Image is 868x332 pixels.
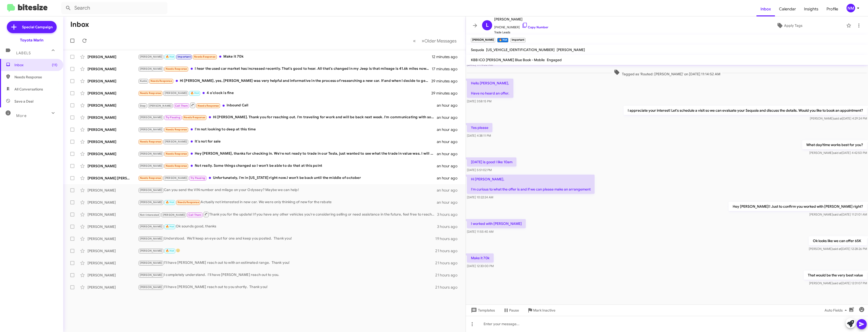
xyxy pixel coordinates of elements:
a: Inbox [756,2,775,16]
div: [PERSON_NAME] [88,200,138,205]
span: Needs Response [198,104,219,107]
p: What day/time works best for you? [802,140,867,149]
span: [PERSON_NAME] [DATE] 11:21:01 AM [809,212,867,216]
div: [PERSON_NAME] [88,248,138,253]
nav: Page navigation example [410,36,460,46]
div: 12 minutes ago [432,54,462,59]
p: Ok looks like we can offer 65K [809,236,867,245]
div: [PERSON_NAME] [88,188,138,193]
div: 39 minutes ago [431,79,462,84]
span: (11) [52,62,57,67]
div: 3 hours ago [437,224,462,229]
span: 🔥 Hot [166,249,174,252]
span: Needs Response [150,79,172,83]
a: Special Campaign [7,21,57,33]
div: Hey [PERSON_NAME], thanks for checking in. We're not ready to trade in our Tesla, just wanted to ... [138,151,437,157]
span: [PERSON_NAME] [140,201,162,204]
div: [PERSON_NAME] [88,236,138,241]
div: [PERSON_NAME] [88,79,138,84]
h1: Inbox [70,20,89,29]
button: Templates [466,306,499,315]
p: Yes please [467,123,492,132]
span: said at [833,116,842,120]
div: NM [847,4,855,12]
span: said at [833,212,842,216]
span: [PERSON_NAME] [140,249,162,252]
p: [DATE] is good I like 10am [467,157,516,167]
span: Not-Interested [140,213,159,217]
span: [PERSON_NAME] [140,237,162,240]
span: said at [833,151,842,155]
span: Mark Inactive [533,306,555,315]
div: I'll have [PERSON_NAME] reach out to you shortly. Thank you! [138,284,435,290]
span: [PERSON_NAME] [140,55,162,58]
div: [PERSON_NAME] [88,54,138,59]
span: Special Campaign [22,25,53,30]
button: Pause [499,306,523,315]
small: 🔥 Hot [497,38,508,42]
small: [PERSON_NAME] [471,38,495,42]
div: Make it 70k [138,54,432,60]
span: 🔥 Hot [166,201,174,204]
span: Save a Deal [14,99,33,104]
p: Hello [PERSON_NAME], Have no heard an offer. [467,79,513,98]
p: Make it 70k [467,253,494,263]
div: Thank you for the update! If you have any other vehicles you're considering selling or need assis... [138,211,437,218]
a: Insights [800,2,822,16]
span: Needs Response [140,91,161,95]
span: said at [833,281,841,285]
div: [PERSON_NAME] [PERSON_NAME] [88,176,138,181]
span: « [413,38,416,44]
div: Toyota Marin [20,38,44,43]
div: 21 hours ago [435,248,462,253]
span: [PERSON_NAME] [DATE] 4:29:24 PM [810,116,867,120]
p: Hey [PERSON_NAME]!! Just to confirm you worked with [PERSON_NAME] right? [729,202,867,211]
span: [PERSON_NAME] [140,225,162,228]
button: NM [842,4,862,12]
button: Auto Fields [820,306,853,315]
span: 🔥 Hot [190,91,199,95]
span: [PERSON_NAME] [140,164,162,168]
span: 🔥 Hot [166,225,174,228]
a: Profile [822,2,842,16]
div: [PERSON_NAME] [88,285,138,290]
div: an hour ago [437,151,462,156]
span: KBB ICO [PERSON_NAME] Blue Book - Mobile [471,58,545,62]
a: Calendar [775,2,800,16]
div: an hour ago [437,127,462,132]
span: Needs Response [166,67,187,70]
span: [PERSON_NAME] [165,140,187,143]
span: [PERSON_NAME] [165,176,187,180]
span: All Conversations [14,87,43,92]
span: Pause [509,306,519,315]
span: [DATE] 12:30:00 PM [467,264,494,268]
div: Understood. We'll keep an eye out for one and keep you posted. Thank you! [138,236,435,242]
span: [PERSON_NAME] [163,213,185,217]
div: 19 hours ago [435,236,462,241]
span: 🔥 Hot [166,55,174,58]
div: [PERSON_NAME] [88,91,138,96]
div: Can you send the VIN number and milage on your Odyssey? Maybe we can help! [138,187,437,193]
button: Mark Inactive [523,306,559,315]
span: Trade Leads [494,30,548,35]
a: Copy Number [522,25,548,29]
p: I worked with [PERSON_NAME] [467,219,526,228]
input: Search [61,2,167,14]
span: Try Pausing [166,116,180,119]
div: an hour ago [437,200,462,205]
span: [PERSON_NAME] [140,152,162,155]
span: [DATE] 5:51:02 PM [467,168,492,172]
div: an hour ago [437,163,462,169]
span: Engaged [547,58,562,62]
span: Stop [140,104,146,107]
span: [PERSON_NAME] [494,16,548,22]
span: L [486,21,489,29]
div: 39 minutes ago [431,91,462,96]
span: [PERSON_NAME] [140,261,162,265]
div: 😊 [138,248,435,254]
div: an hour ago [437,115,462,120]
span: Needs Response [194,55,215,58]
p: That would be the very best value [804,271,867,280]
div: 21 hours ago [435,285,462,290]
